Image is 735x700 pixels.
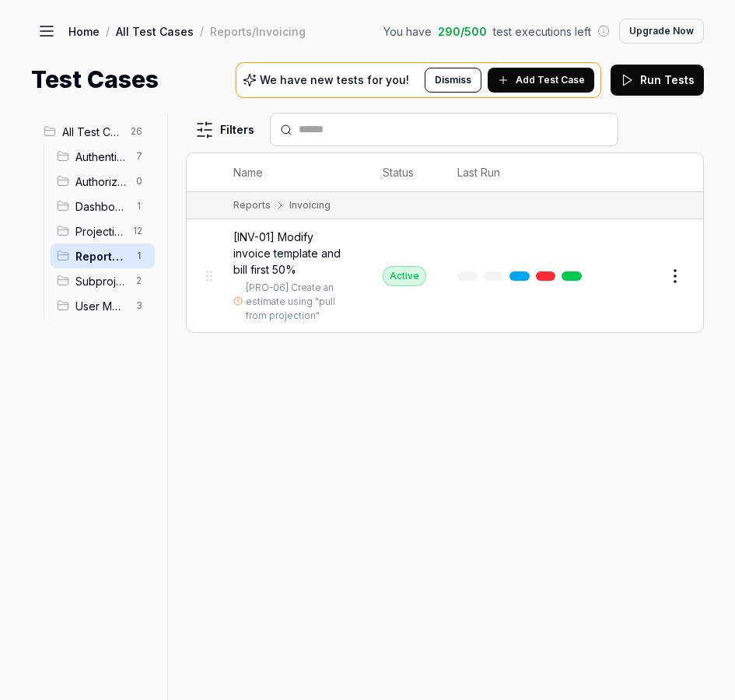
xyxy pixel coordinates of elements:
[493,23,591,40] span: test executions left
[442,153,604,192] th: Last Run
[425,68,481,93] button: Dismiss
[619,19,704,44] button: Upgrade Now
[51,293,155,318] div: Drag to reorderUser Management3
[130,147,149,166] span: 7
[62,124,121,140] span: All Test Cases
[51,169,155,194] div: Drag to reorderAuthorization0
[31,62,159,97] h1: Test Cases
[200,23,204,39] div: /
[51,219,155,243] div: Drag to reorderProjections12
[130,296,149,315] span: 3
[75,198,127,215] span: Dashboard
[75,248,127,264] span: Reports/Invoicing
[51,144,155,169] div: Drag to reorderAuthentication7
[116,23,194,39] a: All Test Cases
[516,73,585,87] span: Add Test Case
[187,219,703,332] tr: [INV-01] Modify invoice template and bill first 50%[PRO-06] Create an estimate using "pull from p...
[130,172,149,191] span: 0
[127,222,149,240] span: 12
[210,23,306,39] div: Reports/Invoicing
[383,266,426,286] div: Active
[488,68,594,93] button: Add Test Case
[611,65,704,96] button: Run Tests
[75,149,127,165] span: Authentication
[246,281,348,323] a: [PRO-06] Create an estimate using "pull from projection"
[51,194,155,219] div: Drag to reorderDashboard1
[186,114,264,145] button: Filters
[233,198,271,212] div: Reports
[130,197,149,215] span: 1
[438,23,487,40] span: 290 / 500
[51,243,155,268] div: Drag to reorderReports/Invoicing1
[68,23,100,39] a: Home
[130,271,149,290] span: 2
[75,298,127,314] span: User Management
[289,198,331,212] div: Invoicing
[75,173,127,190] span: Authorization
[233,229,352,278] span: [INV-01] Modify invoice template and bill first 50%
[75,223,124,240] span: Projections
[367,153,442,192] th: Status
[124,122,149,141] span: 26
[75,273,127,289] span: Subprojects
[130,247,149,265] span: 1
[260,75,409,86] p: We have new tests for you!
[106,23,110,39] div: /
[383,23,432,40] span: You have
[51,268,155,293] div: Drag to reorderSubprojects2
[218,153,367,192] th: Name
